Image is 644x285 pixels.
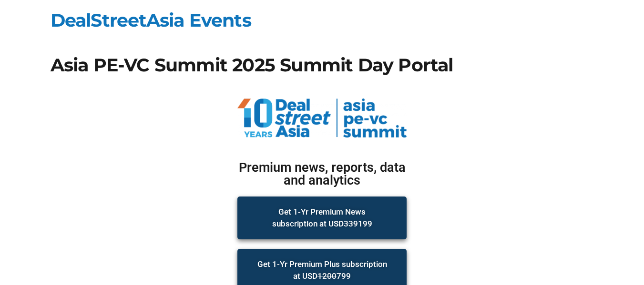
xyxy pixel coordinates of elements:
[51,9,251,31] a: DealStreetAsia Events
[256,258,388,282] span: Get 1-Yr Premium Plus subscription at USD 799
[256,206,388,230] span: Get 1-Yr Premium News subscription at USD 199
[317,271,337,281] s: 1200
[344,219,358,228] s: 339
[51,56,594,74] h1: Asia PE-VC Summit 2025 Summit Day Portal
[237,197,407,239] a: Get 1-Yr Premium News subscription at USD339199
[237,161,407,187] h2: Premium news, reports, data and analytics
